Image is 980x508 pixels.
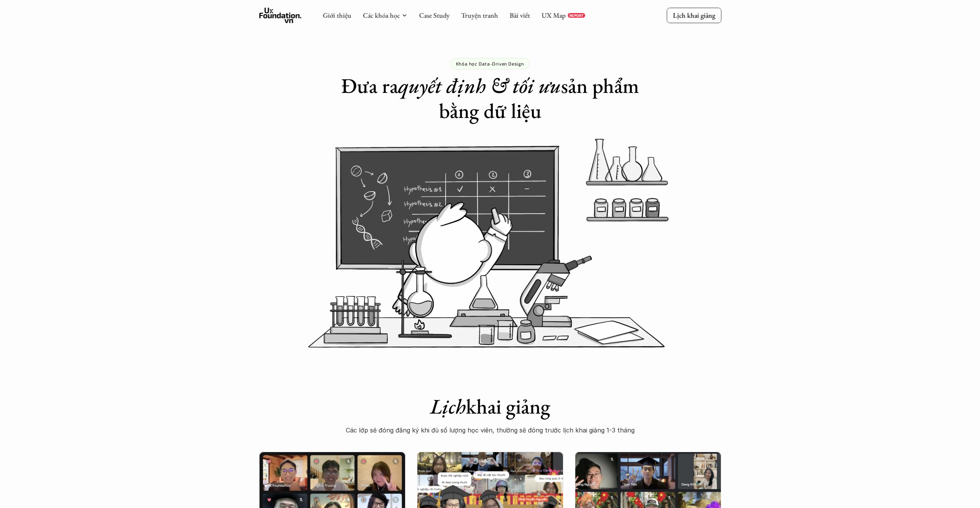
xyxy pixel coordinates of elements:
a: Truyện tranh [461,11,498,20]
p: Khóa học Data-Driven Design [456,61,524,66]
p: Các lớp sẽ đóng đăng ký khi đủ số lượng học viên, thường sẽ đóng trước lịch khai giảng 1-3 tháng [336,424,644,436]
a: Giới thiệu [323,11,351,20]
a: Lịch khai giảng [667,8,721,23]
p: Lịch khai giảng [673,11,715,20]
p: REPORT [569,13,583,18]
em: quyết định & tối ưu [398,72,561,99]
a: Bài viết [509,11,530,20]
h1: khai giảng [336,394,644,419]
a: UX Map [541,11,566,20]
a: Các khóa học [363,11,400,20]
a: Case Study [419,11,449,20]
h1: Đưa ra sản phẩm bằng dữ liệu [336,73,644,123]
em: Lịch [430,393,466,420]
